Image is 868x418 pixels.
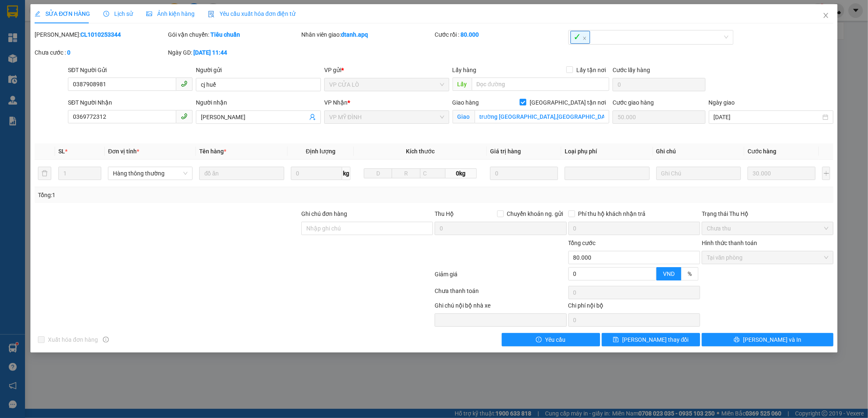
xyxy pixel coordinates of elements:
div: Trạng thái Thu Hộ [702,209,833,218]
span: Giá trị hàng [490,148,521,155]
span: kg [342,167,350,180]
span: Ảnh kiện hàng [146,10,195,17]
span: Phí thu hộ khách nhận trả [575,209,649,218]
span: Chưa thu [707,222,828,235]
button: printer[PERSON_NAME] và In [702,333,833,346]
b: Tiêu chuẩn [210,31,240,38]
span: close [823,12,829,19]
label: Cước giao hàng [613,99,654,106]
span: VP Nhận [324,99,348,106]
div: SĐT Người Nhận [68,98,193,107]
div: Cước rồi : [435,30,566,39]
span: VND [663,270,675,277]
span: Giao [453,110,475,123]
span: 0kg [445,168,477,178]
b: [DATE] 11:44 [193,49,227,56]
span: Thu Hộ [435,210,454,217]
span: Hàng thông thường [113,167,188,180]
div: Gói vận chuyển: [168,30,300,39]
span: ✓ [570,31,590,44]
div: VP gửi [324,65,449,75]
span: VP MỸ ĐÌNH [329,111,444,123]
input: Ghi chú đơn hàng [301,222,433,235]
span: [PERSON_NAME] và In [743,335,801,344]
button: exclamation-circleYêu cầu [502,333,600,346]
span: info-circle [103,337,109,343]
span: Kích thước [406,148,435,155]
div: Nhân viên giao: [301,30,433,39]
span: Lấy [453,78,472,91]
input: Cước giao hàng [613,110,705,124]
span: [GEOGRAPHIC_DATA] tận nơi [526,98,609,107]
span: edit [35,11,40,17]
b: dtanh.apq [341,31,368,38]
b: 80.000 [460,31,479,38]
div: SĐT Người Gửi [68,65,193,75]
span: picture [146,11,152,17]
button: save[PERSON_NAME] thay đổi [602,333,700,346]
input: Giao tận nơi [475,110,609,123]
div: Chưa cước : [35,48,166,57]
span: SỬA ĐƠN HÀNG [35,10,90,17]
input: Ghi Chú [656,167,741,180]
span: Giao hàng [453,99,479,106]
span: save [613,337,619,343]
span: Chuyển khoản ng. gửi [504,209,567,218]
div: Ghi chú nội bộ nhà xe [435,301,566,313]
th: Ghi chú [653,143,744,160]
input: Ngày giao [714,113,821,122]
span: close [583,36,587,40]
th: Loại phụ phí [561,143,653,160]
span: Yêu cầu xuất hóa đơn điện tử [208,10,296,17]
span: exclamation-circle [536,337,542,343]
span: phone [181,113,188,120]
div: Tổng: 1 [38,190,335,200]
div: Chi phí nội bộ [568,301,700,313]
button: plus [822,167,830,180]
b: CL1010253344 [80,31,121,38]
input: 0 [490,167,558,180]
span: user-add [309,114,316,120]
span: % [688,270,692,277]
span: Tên hàng [199,148,226,155]
input: Dọc đường [472,78,609,91]
div: Người nhận [196,98,321,107]
span: clock-circle [103,11,109,17]
span: Lấy hàng [453,67,477,73]
label: Ngày giao [709,99,735,106]
input: C [420,168,445,178]
img: icon [208,11,215,18]
input: VD: Bàn, Ghế [199,167,284,180]
button: delete [38,167,51,180]
span: Xuất hóa đơn hàng [45,335,101,344]
input: R [392,168,420,178]
input: D [364,168,392,178]
div: [PERSON_NAME]: [35,30,166,39]
span: [PERSON_NAME] thay đổi [622,335,689,344]
span: Cước hàng [748,148,776,155]
div: Người gửi [196,65,321,75]
span: Đơn vị tính [108,148,139,155]
span: Yêu cầu [545,335,565,344]
span: phone [181,80,188,87]
span: VP CỬA LÒ [329,78,444,91]
span: Tổng cước [568,240,596,246]
span: SL [58,148,65,155]
span: Định lượng [306,148,335,155]
span: printer [734,337,740,343]
span: Tại văn phòng [707,251,828,264]
label: Hình thức thanh toán [702,240,757,246]
label: Cước lấy hàng [613,67,650,73]
button: Close [814,4,838,28]
div: Chưa thanh toán [434,286,568,301]
span: Lấy tận nơi [573,65,609,75]
b: 0 [67,49,70,56]
span: Lịch sử [103,10,133,17]
div: Giảm giá [434,270,568,284]
input: 0 [748,167,815,180]
label: Ghi chú đơn hàng [301,210,347,217]
div: Ngày GD: [168,48,300,57]
input: Cước lấy hàng [613,78,705,91]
